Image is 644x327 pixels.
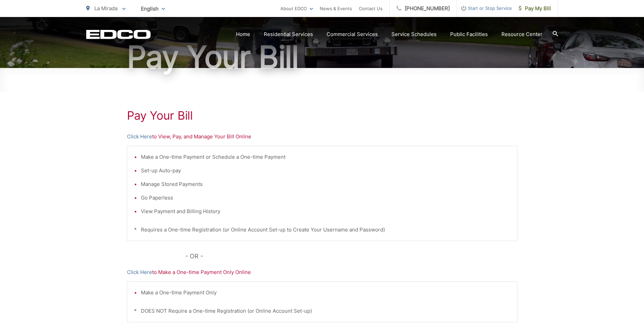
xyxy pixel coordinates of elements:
a: Contact Us [359,4,383,13]
h1: Pay Your Bill [127,109,517,122]
li: Make a One-time Payment or Schedule a One-time Payment [141,153,510,161]
span: La Mirada [94,5,117,12]
a: Click Here [127,133,152,141]
a: Commercial Services [327,30,378,38]
a: About EDCO [280,4,313,13]
span: English [136,3,170,15]
p: to Make a One-time Payment Only Online [127,268,517,276]
span: Pay My Bill [519,4,551,13]
li: Manage Stored Payments [141,180,510,188]
a: Home [236,30,250,38]
p: to View, Pay, and Manage Your Bill Online [127,133,517,141]
a: Service Schedules [391,30,437,38]
a: Residential Services [264,30,313,38]
p: * Requires a One-time Registration (or Online Account Set-up to Create Your Username and Password) [134,226,510,234]
li: View Payment and Billing History [141,207,510,216]
li: Set-up Auto-pay [141,167,510,175]
li: Make a One-time Payment Only [141,289,510,297]
li: Go Paperless [141,194,510,202]
a: News & Events [320,4,352,13]
a: EDCD logo. Return to the homepage. [86,30,151,39]
p: - OR - [185,251,517,261]
a: Public Facilities [450,30,488,38]
h1: Pay Your Bill [86,40,558,74]
p: * DOES NOT Require a One-time Registration (or Online Account Set-up) [134,307,510,315]
a: Click Here [127,268,152,276]
a: Resource Center [501,30,542,38]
